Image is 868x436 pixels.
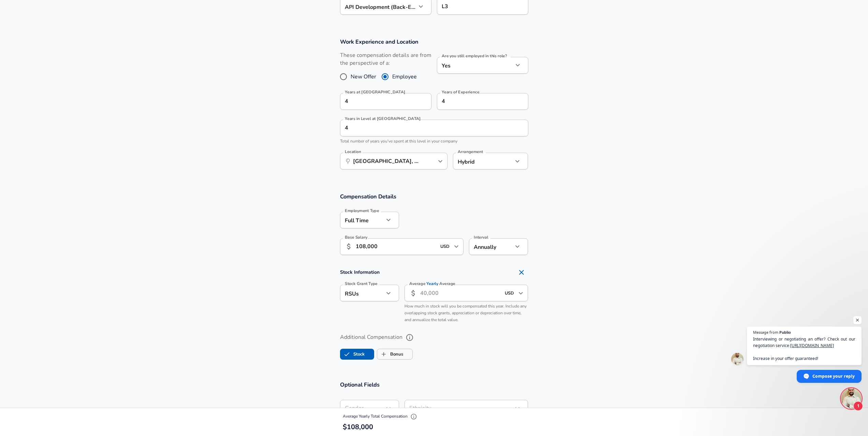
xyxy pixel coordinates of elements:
input: 40,000 [420,285,501,301]
input: L3 [440,1,525,12]
label: Years at [GEOGRAPHIC_DATA] [345,90,405,94]
label: Employment Type [345,209,379,213]
button: help [404,332,415,343]
label: Bonus [377,348,403,361]
span: 1 [853,401,863,411]
span: Message from [753,330,778,334]
input: 100,000 [356,238,437,255]
span: Interviewing or negotiating an offer? Check out our negotiation service: Increase in your offer g... [753,336,855,362]
button: StockStock [340,349,374,360]
button: Open [452,242,461,251]
h3: Work Experience and Location [340,38,528,46]
button: Explain Total Compensation [409,411,419,422]
div: Annually [469,238,513,255]
button: Open [516,288,526,298]
button: Open [436,156,445,166]
span: Total number of years you've spent at this level in your company [340,138,457,144]
input: USD [438,241,452,252]
label: Location [345,150,361,154]
h3: Compensation Details [340,193,528,200]
input: 7 [437,93,513,110]
label: Average Average [409,282,455,286]
input: USD [503,288,516,298]
div: Hybrid [453,153,503,169]
label: Stock [340,348,365,361]
label: Are you still employed in this role? [442,54,507,58]
input: 0 [340,93,416,110]
div: Yes [437,57,513,74]
label: Interval [474,235,488,239]
label: Years of Experience [442,90,479,94]
h4: Stock Information [340,266,528,279]
button: Remove Section [515,266,528,279]
span: Publio [779,330,791,334]
span: Average Yearly Total Compensation [343,414,419,419]
span: Stock [340,348,353,361]
div: RSUs [340,285,384,301]
label: Arrangement [458,150,483,154]
span: Employee [392,73,417,81]
span: Yearly [426,281,438,287]
div: Open chat [841,388,862,409]
label: These compensation details are from the perspective of a: [340,51,431,67]
label: Years in Level at [GEOGRAPHIC_DATA] [345,117,421,121]
button: BonusBonus [377,349,413,360]
label: Stock Grant Type [345,282,378,286]
h3: Optional Fields [340,381,528,389]
label: Base Salary [345,235,367,239]
span: Bonus [377,348,390,361]
span: Compose your reply [812,370,855,382]
div: Full Time [340,212,384,228]
span: New Offer [351,73,376,81]
span: How much in stock will you be compensated this year. Include any overlapping stock grants, apprec... [404,303,527,322]
input: 1 [340,120,513,136]
label: Additional Compensation [340,332,528,343]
